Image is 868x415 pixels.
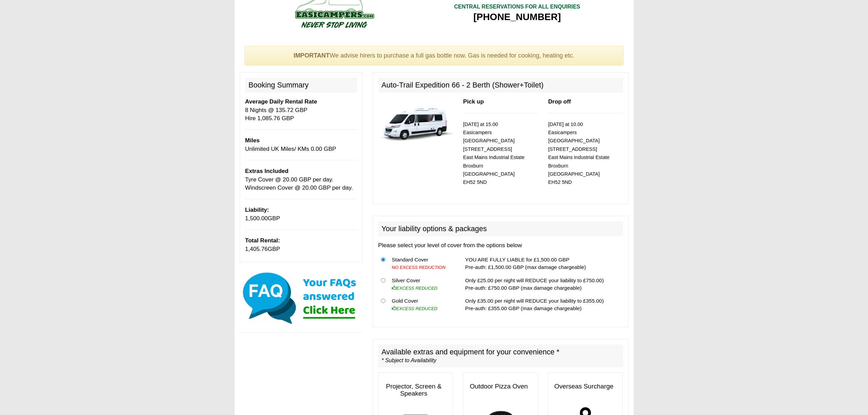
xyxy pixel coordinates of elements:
img: 339.jpg [378,98,453,146]
h2: Booking Summary [245,78,357,93]
i: * Subject to Availability [382,357,437,363]
b: Drop off [548,98,571,105]
span: 1,500.00 [245,215,268,222]
h2: Auto-Trail Expedition 66 - 2 Berth (Shower+Toilet) [378,78,623,93]
div: We advise hirers to purchase a full gas bottle now. Gas is needed for cooking, heating etc. [245,46,624,66]
p: GBP [245,206,357,223]
h3: Projector, Screen & Speakers [379,380,453,401]
h2: Available extras and equipment for your convenience * [378,345,623,368]
small: [DATE] at 15.00 Easicampers [GEOGRAPHIC_DATA] [STREET_ADDRESS] East Mains Industrial Estate Broxb... [463,122,525,185]
h3: Overseas Surcharge [548,380,622,394]
p: GBP [245,237,357,253]
h2: Your liability options & packages [378,221,623,236]
b: Total Rental: [245,237,280,244]
b: Liability: [245,207,269,213]
small: [DATE] at 10.00 Easicampers [GEOGRAPHIC_DATA] [STREET_ADDRESS] East Mains Industrial Estate Broxb... [548,122,609,185]
td: Gold Cover [389,294,455,315]
td: Only £35.00 per night will REDUCE your liability to £355.00) Pre-auth: £355.00 GBP (max damage ch... [462,294,623,315]
b: Miles [245,137,260,144]
td: Silver Cover [389,274,455,294]
img: Click here for our most common FAQs [240,271,363,325]
b: Extras Included [245,168,289,174]
span: Tyre Cover @ 20.00 GBP per day. Windscreen Cover @ 20.00 GBP per day. [245,176,353,191]
i: EXCESS REDUCED [392,306,438,311]
b: Pick up [463,98,484,105]
strong: IMPORTANT [294,52,330,59]
p: Unlimited UK Miles/ KMs 0.00 GBP [245,137,357,153]
p: Please select your level of cover from the options below [378,241,623,250]
td: Only £25.00 per night will REDUCE your liability to £750.00) Pre-auth: £750.00 GBP (max damage ch... [462,274,623,294]
i: EXCESS REDUCED [392,286,438,291]
div: [PHONE_NUMBER] [454,11,580,23]
td: Standard Cover [389,253,455,274]
td: YOU ARE FULLY LIABLE for £1,500.00 GBP Pre-auth: £1,500.00 GBP (max damage chargeable) [462,253,623,274]
h3: Outdoor Pizza Oven [464,380,538,394]
i: NO EXCESS REDUCTION [392,265,445,270]
div: CENTRAL RESERVATIONS FOR ALL ENQUIRIES [454,3,580,11]
p: 8 Nights @ 135.72 GBP Hire 1,085.76 GBP [245,98,357,123]
b: Average Daily Rental Rate [245,98,317,105]
span: 1,405.76 [245,246,268,252]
